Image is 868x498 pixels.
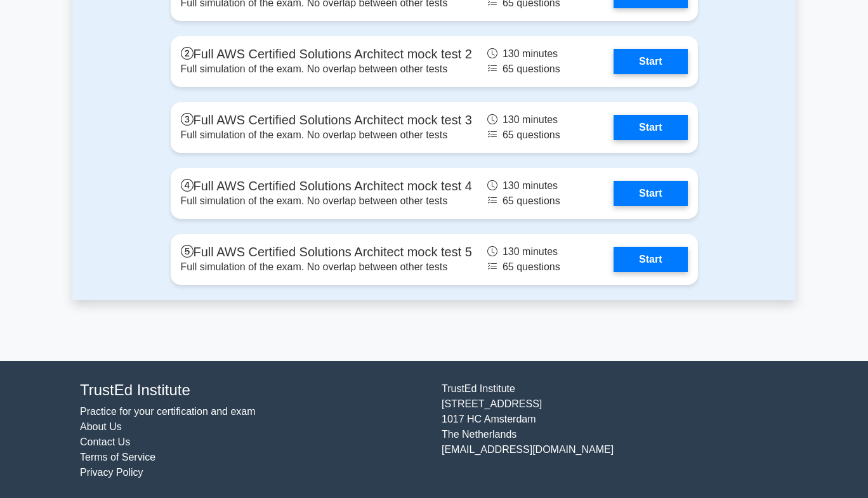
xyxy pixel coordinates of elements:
a: Start [614,115,687,140]
a: Start [614,49,687,74]
h4: TrustEd Institute [80,381,426,400]
a: Contact Us [80,436,130,447]
a: Terms of Service [80,452,155,462]
a: Practice for your certification and exam [80,406,256,417]
a: About Us [80,421,122,432]
a: Start [614,247,687,272]
a: Privacy Policy [80,467,143,478]
div: TrustEd Institute [STREET_ADDRESS] 1017 HC Amsterdam The Netherlands [EMAIL_ADDRESS][DOMAIN_NAME] [434,381,796,481]
a: Start [614,181,687,206]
